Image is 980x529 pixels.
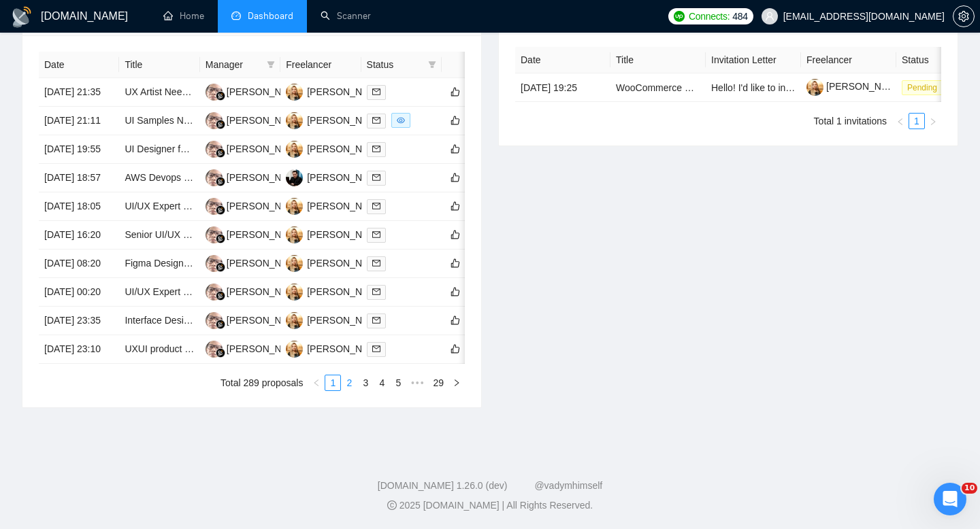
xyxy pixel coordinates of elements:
span: ••• [406,375,428,391]
td: UI Designer for Premium SaaS Design Transformation [119,135,199,164]
span: Pending [902,80,943,95]
span: mail [372,173,380,182]
a: IB[PERSON_NAME] [286,171,385,182]
span: like [451,143,460,154]
img: gigradar-bm.png [216,205,225,215]
img: HH [206,84,223,101]
a: VP[PERSON_NAME] [286,86,385,97]
a: AWS Devops Expert needed [125,172,246,183]
span: like [451,172,460,183]
a: HH[PERSON_NAME] [206,143,305,154]
img: VP [286,198,303,215]
td: [DATE] 19:55 [39,135,119,164]
a: UI/UX Expert Needed for Mobile & Desktop Design Audit [125,201,363,211]
div: [PERSON_NAME] [307,284,385,299]
img: HH [206,112,223,129]
button: right [448,375,465,391]
a: VP[PERSON_NAME] [286,114,385,125]
iframe: Intercom live chat [934,483,966,515]
th: Freelancer [280,52,361,78]
img: gigradar-bm.png [216,262,225,272]
li: 29 [428,375,448,391]
td: [DATE] 08:20 [39,250,119,278]
span: like [451,229,460,240]
a: HH[PERSON_NAME] [206,228,305,239]
button: setting [953,5,975,27]
td: Interface Designer for Motion Graphics - Make SaaS UI Look Awesome [119,307,199,335]
a: UI Samples Needed - 2 views [125,115,250,126]
th: Title [119,52,199,78]
a: UX Artist Needed for XGENIA Builder Project [125,86,314,97]
button: left [308,375,325,391]
div: [PERSON_NAME] [307,199,385,214]
div: 2025 [DOMAIN_NAME] | All Rights Reserved. [11,498,969,513]
img: upwork-logo.png [674,11,685,22]
a: HH[PERSON_NAME] [206,114,305,125]
td: UI/UX Expert for Health Micro SAAS [119,278,199,307]
a: UXUI product designer to design mobile app [125,343,312,354]
td: [DATE] 18:05 [39,192,119,221]
div: [PERSON_NAME] [227,84,305,99]
a: 1 [325,375,340,390]
span: like [451,86,460,97]
div: [PERSON_NAME] [227,256,305,271]
div: [PERSON_NAME] [227,170,305,185]
span: 10 [962,483,977,494]
span: mail [372,116,380,124]
span: like [451,286,460,297]
span: right [453,379,461,387]
span: like [451,115,460,126]
li: 4 [374,375,390,391]
a: 29 [429,375,448,390]
img: gigradar-bm.png [216,291,225,301]
span: right [929,118,937,126]
div: [PERSON_NAME] [307,84,385,99]
button: like [447,341,463,357]
img: HH [206,312,223,329]
span: eye [397,116,405,124]
a: searchScanner [321,10,371,22]
li: Next Page [925,113,941,129]
span: setting [953,11,974,22]
a: HH[PERSON_NAME] [206,171,305,182]
button: like [447,112,463,129]
th: Invitation Letter [706,47,801,73]
div: [PERSON_NAME] [227,113,305,128]
a: 2 [342,375,357,390]
td: Figma Designer for High-Quality, Modern Landing Pages [119,250,199,278]
button: like [447,255,463,271]
a: 4 [374,375,389,390]
img: VP [286,112,303,129]
div: [PERSON_NAME] [307,256,385,271]
a: VP[PERSON_NAME] [286,143,385,154]
th: Freelancer [801,47,896,73]
div: [PERSON_NAME] [307,341,385,356]
td: UX Artist Needed for XGENIA Builder Project [119,78,199,107]
li: 1 [325,375,341,391]
a: @vadymhimself [534,480,602,491]
a: 3 [358,375,373,390]
img: VP [286,255,303,272]
td: [DATE] 23:35 [39,307,119,335]
img: gigradar-bm.png [216,320,225,329]
div: [PERSON_NAME] [307,113,385,128]
img: gigradar-bm.png [216,120,225,129]
span: 484 [732,9,747,24]
a: UI/UX Expert for Health Micro SAAS [125,286,278,297]
li: Previous Page [308,375,325,391]
td: UI Samples Needed - 2 views [119,107,199,135]
span: filter [264,54,278,75]
a: 5 [391,375,406,390]
span: mail [372,259,380,267]
a: [DOMAIN_NAME] 1.26.0 (dev) [378,480,508,491]
th: Date [39,52,119,78]
td: WooCommerce Expert Needed to Enhance E-commerce Performance [610,73,706,102]
span: dashboard [231,11,241,20]
a: VP[PERSON_NAME] [286,314,385,325]
button: right [925,113,941,129]
img: VP [286,312,303,329]
td: UXUI product designer to design mobile app [119,335,199,364]
li: Next 5 Pages [406,375,428,391]
span: Dashboard [248,10,293,22]
img: gigradar-bm.png [216,348,225,358]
